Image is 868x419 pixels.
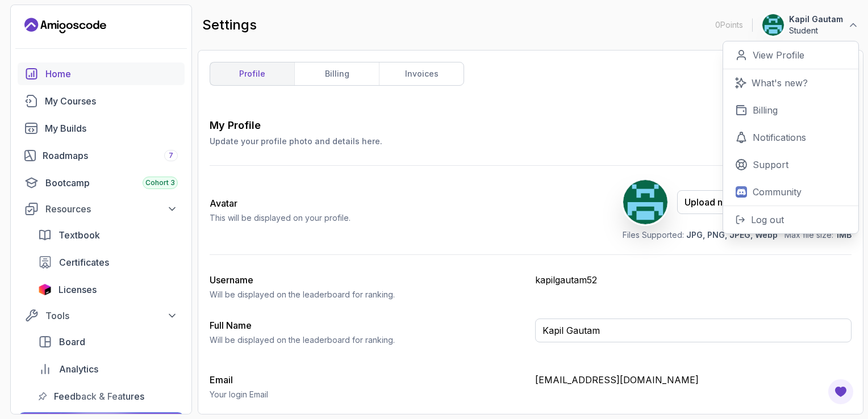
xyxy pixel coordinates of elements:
span: JPG, PNG, JPEG, Webp [686,230,778,240]
img: jetbrains icon [38,284,52,295]
h3: My Profile [210,118,382,133]
button: user profile imageKapil GautamStudent [762,14,859,36]
div: Upload new Picture [685,195,768,209]
span: Certificates [59,255,109,269]
h2: settings [202,16,257,34]
div: Bootcamp [45,176,178,190]
label: Full Name [210,320,252,331]
div: Roadmaps [43,149,178,162]
div: Home [45,67,178,81]
a: bootcamp [18,171,185,194]
span: Cohort 3 [145,178,175,187]
p: Log out [751,213,784,227]
p: Your login Email [210,389,526,400]
p: Billing [753,103,778,117]
span: Feedback & Features [54,389,144,403]
input: Enter your full name [535,319,852,342]
p: Will be displayed on the leaderboard for ranking. [210,289,526,300]
a: Support [723,151,858,178]
div: My Courses [45,94,178,108]
p: This will be displayed on your profile. [210,212,350,224]
h3: Email [210,373,526,387]
p: What's new? [752,76,808,90]
p: Files Supported: Max file size: [623,229,852,241]
a: analytics [31,358,185,380]
div: Resources [45,202,178,216]
a: builds [18,117,185,140]
p: Support [753,158,788,171]
a: Billing [723,97,858,124]
a: textbook [31,224,185,246]
a: home [18,62,185,85]
img: user profile image [623,180,667,224]
p: Kapil Gautam [789,14,843,25]
p: Notifications [753,131,806,144]
button: Log out [723,206,858,233]
a: licenses [31,278,185,301]
a: board [31,330,185,353]
span: 1MB [836,230,852,240]
a: Community [723,178,858,206]
p: kapilgautam52 [535,273,852,287]
p: Will be displayed on the leaderboard for ranking. [210,334,526,346]
a: feedback [31,385,185,408]
span: 7 [169,151,173,160]
button: Upload new Picture [677,190,775,214]
h2: Avatar [210,196,350,210]
button: Open Feedback Button [827,378,854,405]
p: [EMAIL_ADDRESS][DOMAIN_NAME] [535,373,852,387]
img: user profile image [762,14,784,36]
button: Resources [18,199,185,219]
a: Notifications [723,124,858,151]
span: Textbook [59,228,100,242]
div: Tools [45,309,178,322]
div: My Builds [45,121,178,135]
span: Licenses [59,283,97,296]
a: courses [18,90,185,112]
p: 0 Points [715,19,743,31]
a: invoices [379,62,464,85]
a: roadmaps [18,144,185,167]
a: certificates [31,251,185,274]
a: profile [210,62,294,85]
span: Analytics [59,362,98,376]
a: Landing page [24,16,106,35]
p: Community [753,185,802,199]
a: What's new? [723,69,858,97]
label: Username [210,274,253,286]
p: Student [789,25,843,36]
a: billing [294,62,379,85]
span: Board [59,335,85,349]
p: Update your profile photo and details here. [210,136,382,147]
button: Tools [18,305,185,326]
p: View Profile [753,48,804,62]
a: View Profile [723,41,858,69]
